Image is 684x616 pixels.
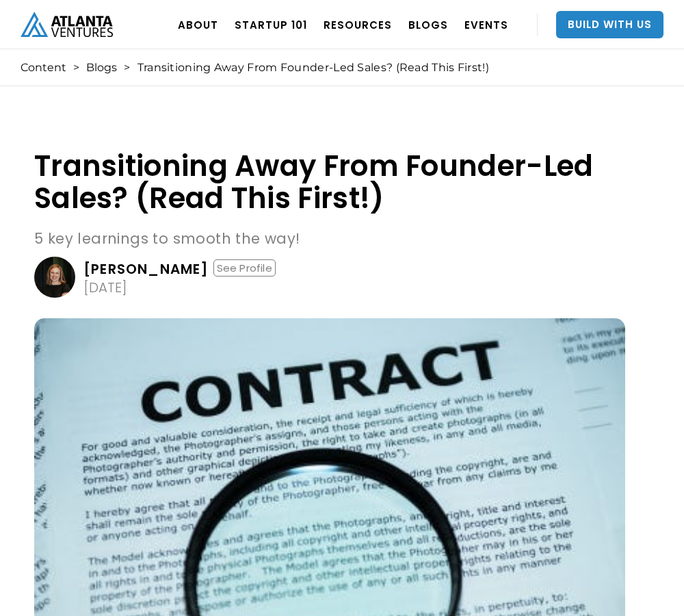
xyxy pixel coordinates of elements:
[83,262,209,276] div: [PERSON_NAME]
[86,61,117,75] a: Blogs
[408,5,448,44] a: BLOGS
[124,61,130,75] div: >
[73,61,79,75] div: >
[34,150,625,214] h1: Transitioning Away From Founder-Led Sales? (Read This First!)
[137,61,489,75] div: Transitioning Away From Founder-Led Sales? (Read This First!)
[178,5,218,44] a: ABOUT
[34,228,625,250] p: 5 key learnings to smooth the way!
[235,5,307,44] a: Startup 101
[21,61,66,75] a: Content
[556,11,663,38] a: Build With Us
[213,259,276,277] div: See Profile
[324,5,392,44] a: RESOURCES
[464,5,508,44] a: EVENTS
[34,257,625,298] a: [PERSON_NAME]See Profile[DATE]
[83,281,127,294] div: [DATE]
